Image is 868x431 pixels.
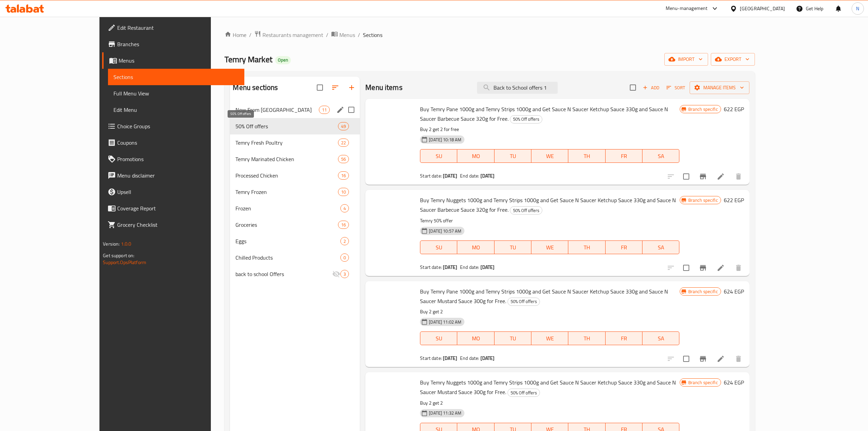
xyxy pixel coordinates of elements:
[319,106,330,114] div: items
[230,200,360,217] div: Frozen4
[365,82,403,93] h2: Menu items
[679,261,693,275] span: Select to update
[508,389,540,397] span: 50% Off offers
[341,271,349,277] span: 3
[510,115,542,123] div: 50% Off offers
[420,195,676,215] span: Buy Temry Nuggets 1000g and Temry Strips 1000g and Get Sauce N Saucer Ketchup Sauce 330g and Sauc...
[117,40,239,48] span: Branches
[730,351,747,367] button: delete
[117,122,239,130] span: Choice Groups
[571,243,602,252] span: TH
[460,243,491,252] span: MO
[730,168,747,185] button: delete
[230,184,360,200] div: Temry Frozen10
[457,331,494,345] button: MO
[358,31,360,39] li: /
[327,79,343,96] span: Sort sections
[686,106,721,113] span: Branch specific
[235,106,319,114] div: New From Temry
[531,240,568,254] button: WE
[102,217,244,233] a: Grocery Checklist
[497,334,529,343] span: TU
[642,240,679,254] button: SA
[716,55,749,64] span: export
[235,270,332,278] span: back to school Offers
[497,243,529,252] span: TU
[420,286,668,306] span: Buy Temry Pane 1000g and Temry Strips 1000g and Get Sauce N Saucer Ketchup Sauce 330g and Sauce N...
[856,5,859,12] span: N
[457,149,494,163] button: MO
[420,377,676,397] span: Buy Temry Nuggets 1000g and Temry Strips 1000g and Get Sauce N Saucer Ketchup Sauce 330g and Sauc...
[717,355,725,363] a: Edit menu item
[233,82,278,93] h2: Menu sections
[338,222,349,228] span: 16
[332,270,340,278] svg: Inactive section
[338,189,349,195] span: 10
[108,102,244,118] a: Edit Menu
[640,82,662,93] span: Add item
[497,151,529,161] span: TU
[230,266,360,282] div: back to school Offers3
[338,171,349,180] div: items
[717,264,725,272] a: Edit menu item
[426,136,464,143] span: [DATE] 10:18 AM
[608,243,640,252] span: FR
[724,195,744,205] h6: 622 EGP
[339,31,355,39] span: Menus
[117,204,239,212] span: Coverage Report
[275,56,291,64] div: Open
[494,149,531,163] button: TU
[113,106,239,114] span: Edit Menu
[230,102,360,118] div: New From [GEOGRAPHIC_DATA]11edit
[254,30,323,39] a: Restaurants management
[117,221,239,229] span: Grocery Checklist
[711,53,755,66] button: export
[108,69,244,85] a: Sections
[235,122,338,130] span: 50% Off offers
[626,80,640,95] span: Select section
[102,52,244,69] a: Menus
[645,151,677,161] span: SA
[225,52,272,67] span: Temry Market
[606,331,642,345] button: FR
[534,243,566,252] span: WE
[460,171,479,180] span: End date:
[664,53,708,66] button: import
[102,36,244,52] a: Branches
[443,354,457,363] b: [DATE]
[510,115,542,123] span: 50% Off offers
[568,331,605,345] button: TH
[235,106,319,114] span: New From [GEOGRAPHIC_DATA]
[423,243,455,252] span: SU
[235,171,338,180] div: Processed Chicken
[343,79,360,96] button: Add section
[717,172,725,181] a: Edit menu item
[443,171,457,180] b: [DATE]
[313,80,327,95] span: Select all sections
[645,334,677,343] span: SA
[460,151,491,161] span: MO
[571,151,602,161] span: TH
[420,399,679,407] p: Buy 2 get 2
[420,217,679,225] p: Temry 50% offer
[642,84,660,92] span: Add
[686,197,721,204] span: Branch specific
[510,206,542,214] div: 50% Off offers
[426,410,464,416] span: [DATE] 11:32 AM
[420,104,668,124] span: Buy Temry Pane 1000g and Temry Strips 1000g and Get Sauce N Saucer Ketchup Sauce 330g and Sauce N...
[119,56,239,65] span: Menus
[262,31,323,39] span: Restaurants management
[230,233,360,249] div: Eggs2
[695,83,744,92] span: Manage items
[340,253,349,262] div: items
[338,123,349,130] span: 49
[235,139,338,147] span: Temry Fresh Poultry
[665,82,687,93] button: Sort
[420,308,679,316] p: Buy 2 get 2
[695,351,711,367] button: Branch-specific-item
[338,139,349,147] div: items
[102,167,244,184] a: Menu disclaimer
[724,378,744,387] h6: 624 EGP
[642,149,679,163] button: SA
[642,331,679,345] button: SA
